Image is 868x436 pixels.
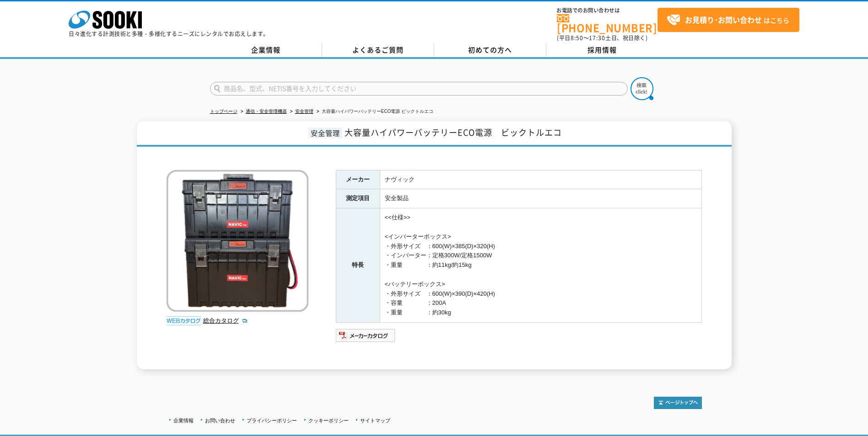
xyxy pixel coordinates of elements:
a: お問い合わせ [205,418,235,423]
span: 初めての方へ [468,45,512,55]
img: メーカーカタログ [336,328,396,343]
a: 通信・安全管理機器 [246,109,287,114]
td: 安全製品 [380,189,701,208]
a: 初めての方へ [434,43,546,57]
img: 大容量ハイパワーバッテリーECO電源 ビックトルエコ [167,170,308,312]
td: ナヴィック [380,170,701,189]
span: はこちら [667,13,789,27]
span: 大容量ハイパワーバッテリーECO電源 ビックトルエコ [345,126,562,138]
span: (平日 ～ 土日、祝日除く) [557,34,647,42]
span: 8:50 [571,34,583,42]
span: 17:30 [589,34,605,42]
a: 総合カタログ [203,317,248,324]
a: サイトマップ [360,418,390,423]
a: 企業情報 [210,43,322,57]
a: 企業情報 [173,418,194,423]
p: 日々進化する計測技術と多種・多様化するニーズにレンタルでお応えします。 [69,31,269,37]
input: 商品名、型式、NETIS番号を入力してください [210,82,628,96]
a: トップページ [210,109,237,114]
a: 安全管理 [295,109,313,114]
th: 測定項目 [336,189,380,208]
img: webカタログ [167,316,201,325]
a: メーカーカタログ [336,334,396,341]
img: トップページへ [654,397,702,409]
th: 特長 [336,208,380,323]
th: メーカー [336,170,380,189]
li: 大容量ハイパワーバッテリーECO電源 ビックトルエコ [315,107,433,117]
span: 安全管理 [308,128,342,138]
img: btn_search.png [631,77,653,100]
a: プライバシーポリシー [247,418,297,423]
td: <<仕様>> <インバーターボックス> ・外形サイズ ：600(W)×385(D)×320(H) ・インバーター：定格300W/定格1500W ・重量 ：約11kg/約15kg <バッテリーボッ... [380,208,701,323]
a: お見積り･お問い合わせはこちら [658,8,799,32]
span: お電話でのお問い合わせは [557,8,658,13]
a: よくあるご質問 [322,43,434,57]
a: 採用情報 [546,43,658,57]
strong: お見積り･お問い合わせ [685,14,762,25]
a: [PHONE_NUMBER] [557,14,658,33]
a: クッキーポリシー [308,418,349,423]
